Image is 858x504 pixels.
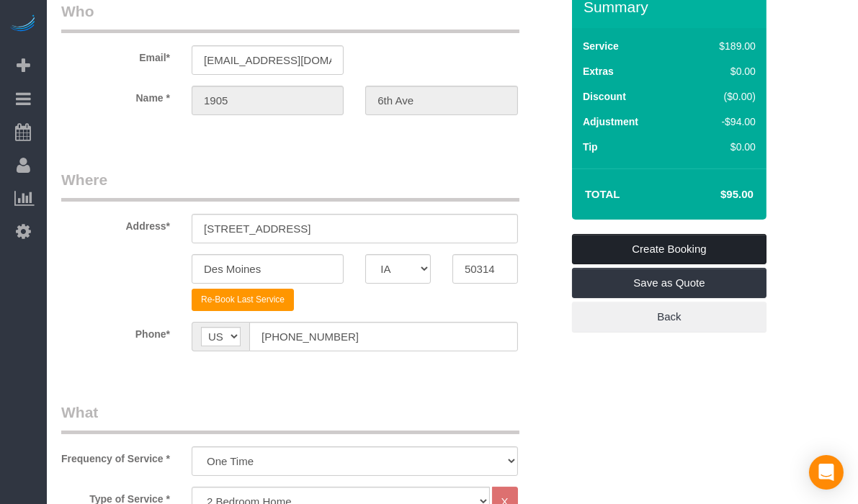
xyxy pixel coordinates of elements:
[583,64,614,78] label: Extras
[50,446,181,466] label: Frequency of Service *
[689,89,756,104] div: ($0.00)
[689,114,756,129] div: -$94.00
[192,254,344,284] input: City*
[677,189,754,201] h4: $95.00
[452,254,518,284] input: Zip Code*
[583,39,619,53] label: Service
[583,114,638,129] label: Adjustment
[50,214,181,233] label: Address*
[61,169,519,202] legend: Where
[689,64,756,78] div: $0.00
[689,140,756,154] div: $0.00
[50,322,181,341] label: Phone*
[365,86,517,115] input: Last Name*
[61,402,519,434] legend: What
[583,140,598,154] label: Tip
[572,302,767,332] a: Back
[583,89,626,104] label: Discount
[809,455,844,490] div: Open Intercom Messenger
[249,322,518,351] input: Phone*
[192,289,294,311] button: Re-Book Last Service
[689,39,756,53] div: $189.00
[192,45,344,75] input: Email*
[192,86,344,115] input: First Name*
[572,234,767,264] a: Create Booking
[9,14,37,35] img: Automaid Logo
[50,45,181,65] label: Email*
[50,86,181,105] label: Name *
[61,1,519,33] legend: Who
[572,268,767,298] a: Save as Quote
[585,188,620,200] strong: Total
